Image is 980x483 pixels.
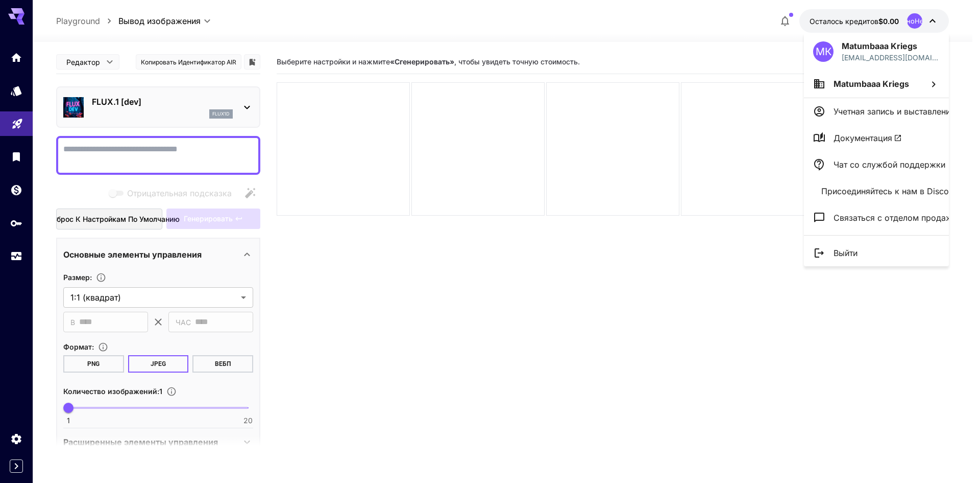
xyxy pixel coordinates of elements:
[821,186,957,196] font: Присоединяйтесь к нам в Discord
[834,159,945,170] font: Чат со службой поддержки
[834,79,909,89] font: Matumbaaa Kriegs
[816,45,831,58] font: МК
[804,70,949,98] button: Matumbaaa Kriegs
[842,53,938,73] font: [EMAIL_ADDRESS][DOMAIN_NAME]
[842,52,940,63] div: chingishan2213@mail.ru
[842,41,917,51] font: Matumbaaa Kriegs
[834,213,952,223] font: Связаться с отделом продаж
[834,133,892,143] font: Документация
[834,248,857,258] font: Выйти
